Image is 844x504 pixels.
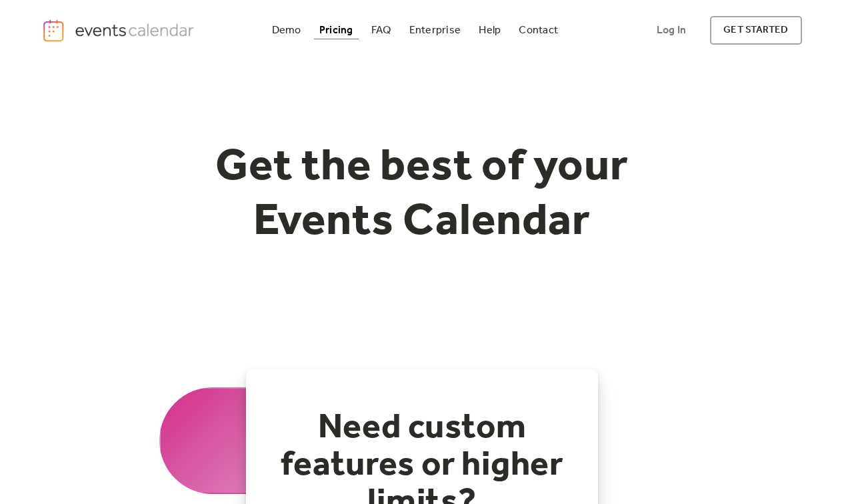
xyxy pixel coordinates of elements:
[473,21,506,39] a: Help
[710,16,801,45] a: get started
[643,16,699,45] a: Log In
[272,27,301,34] div: Demo
[479,27,501,34] div: Help
[319,27,353,34] div: Pricing
[166,141,678,249] h1: Get the best of your Events Calendar
[519,27,558,34] div: Contact
[513,21,563,39] a: Contact
[314,21,359,39] a: Pricing
[267,21,307,39] a: Demo
[371,27,391,34] div: FAQ
[409,27,461,34] div: Enterprise
[404,21,466,39] a: Enterprise
[366,21,397,39] a: FAQ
